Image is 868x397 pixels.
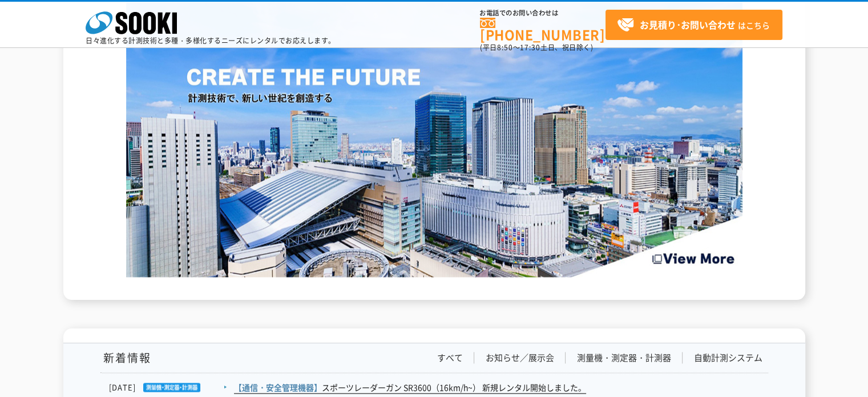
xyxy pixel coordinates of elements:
[480,10,605,17] span: お電話でのお問い合わせは
[486,352,554,364] a: お知らせ／展示会
[520,42,540,53] span: 17:30
[605,10,782,40] a: お見積り･お問い合わせはこちら
[694,352,762,364] a: 自動計測システム
[136,383,200,392] img: 測量機・測定器・計測器
[100,352,151,364] h1: 新着情報
[617,17,770,34] span: はこちら
[234,382,322,393] span: 【通信・安全管理機器】
[86,37,336,44] p: 日々進化する計測技術と多種・多様化するニーズにレンタルでお応えします。
[109,382,233,394] dt: [DATE]
[480,42,593,53] span: (平日 ～ 土日、祝日除く)
[126,265,742,276] a: Create the Future
[577,352,671,364] a: 測量機・測定器・計測器
[480,18,605,41] a: [PHONE_NUMBER]
[640,18,736,31] strong: お見積り･お問い合わせ
[497,42,513,53] span: 8:50
[437,352,463,364] a: すべて
[234,382,586,394] a: 【通信・安全管理機器】スポーツレーダーガン SR3600（16km/h~） 新規レンタル開始しました。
